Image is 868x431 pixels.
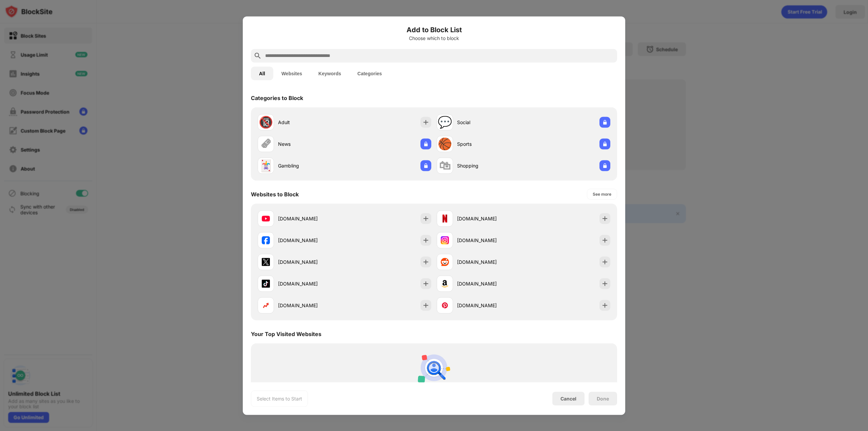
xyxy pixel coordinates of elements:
div: [DOMAIN_NAME] [278,302,344,309]
div: Social [457,119,524,126]
div: Categories to Block [251,94,303,101]
img: favicons [262,279,270,288]
img: favicons [262,236,270,244]
div: [DOMAIN_NAME] [457,237,524,244]
div: 🔞 [259,115,273,129]
button: Categories [349,66,390,80]
img: favicons [441,258,449,266]
div: Websites to Block [251,191,299,197]
img: favicons [441,214,449,222]
div: [DOMAIN_NAME] [278,258,344,266]
button: All [251,66,273,80]
img: search.svg [254,52,262,60]
div: Cancel [560,396,576,401]
div: [DOMAIN_NAME] [457,258,524,266]
button: Keywords [310,66,349,80]
img: favicons [441,279,449,288]
div: [DOMAIN_NAME] [457,215,524,222]
div: Adult [278,119,344,126]
img: favicons [262,301,270,309]
div: Select Items to Start [257,395,302,402]
div: [DOMAIN_NAME] [457,302,524,309]
img: favicons [441,301,449,309]
div: Choose which to block [251,35,617,41]
div: 🛍 [439,159,451,173]
h6: Add to Block List [251,24,617,35]
div: Shopping [457,162,524,169]
img: favicons [262,258,270,266]
div: Gambling [278,162,344,169]
div: Your Top Visited Websites [251,330,321,337]
div: Sports [457,140,524,148]
div: 🏀 [438,137,452,151]
div: [DOMAIN_NAME] [278,215,344,222]
img: personal-suggestions.svg [418,351,450,384]
img: favicons [441,236,449,244]
div: 🃏 [259,159,273,173]
div: 🗞 [260,137,272,151]
button: Websites [273,66,310,80]
div: News [278,140,344,148]
div: [DOMAIN_NAME] [278,237,344,244]
div: Done [597,396,609,401]
img: favicons [262,214,270,222]
div: See more [593,191,611,197]
div: [DOMAIN_NAME] [457,280,524,287]
div: [DOMAIN_NAME] [278,280,344,287]
div: 💬 [438,115,452,129]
